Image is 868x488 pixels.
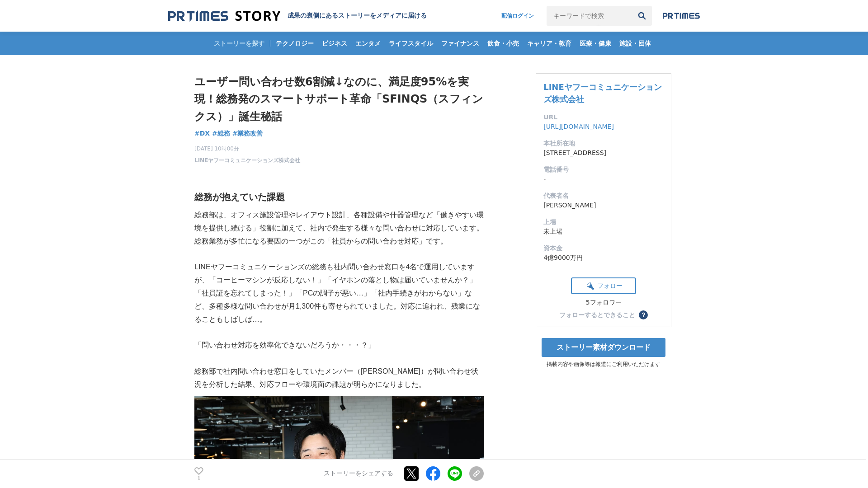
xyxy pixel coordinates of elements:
a: エンタメ [352,32,384,55]
a: LINEヤフーコミュニケーションズ株式会社 [194,156,300,164]
p: ストーリーをシェアする [324,470,393,478]
button: 検索 [632,6,652,26]
a: 施設・団体 [616,32,655,55]
p: 掲載内容や画像等は報道にご利用いただけます [536,361,671,368]
dt: 本社所在地 [543,139,664,148]
a: テクノロジー [272,32,317,55]
p: 総務部は、オフィス施設管理やレイアウト設計、各種設備や什器管理など「働きやすい環境を提供し続ける」役割に加えて、社内で発生する様々な問い合わせに対応しています。 [194,209,484,235]
a: #総務 [212,129,230,138]
dt: 上場 [543,217,664,227]
span: 飲食・小売 [484,39,523,47]
img: 成果の裏側にあるストーリーをメディアに届ける [168,10,280,22]
a: 配信ログイン [492,6,543,26]
button: ？ [639,310,648,319]
span: 医療・健康 [576,39,615,47]
a: [URL][DOMAIN_NAME] [543,123,614,130]
input: キーワードで検索 [547,6,632,26]
a: ビジネス [318,32,351,55]
dt: 資本金 [543,244,664,253]
span: テクノロジー [272,39,317,47]
p: LINEヤフーコミュニケーションズの総務も社内問い合わせ窓口を4名で運用していますが、「コーヒーマシンが反応しない！」「イヤホンの落とし物は届いていませんか？」「社員証を忘れてしまった！」「PC... [194,261,484,326]
span: 施設・団体 [616,39,655,47]
span: #DX [194,129,210,137]
h2: 成果の裏側にあるストーリーをメディアに届ける [288,12,427,20]
a: 飲食・小売 [484,32,523,55]
strong: 総務が抱えていた課題 [194,192,285,202]
a: #DX [194,129,210,138]
a: キャリア・教育 [524,32,575,55]
dd: 4億9000万円 [543,253,664,263]
button: フォロー [571,277,636,294]
dd: [STREET_ADDRESS] [543,148,664,158]
a: 成果の裏側にあるストーリーをメディアに届ける 成果の裏側にあるストーリーをメディアに届ける [168,10,427,22]
a: ライフスタイル [385,32,437,55]
dd: [PERSON_NAME] [543,201,664,210]
dt: 代表者名 [543,191,664,201]
span: ファイナンス [438,39,483,47]
span: ？ [640,312,646,318]
p: 総務業務が多忙になる要因の一つがこの「社員からの問い合わせ対応」です。 [194,235,484,248]
a: 医療・健康 [576,32,615,55]
p: 総務部で社内問い合わせ窓口をしていたメンバー（[PERSON_NAME]）が問い合わせ状況を分析した結果、対応フローや環境面の課題が明らかになりました。 [194,365,484,391]
a: ストーリー素材ダウンロード [542,338,665,357]
span: #総務 [212,129,230,137]
dd: 未上場 [543,227,664,236]
h1: ユーザー問い合わせ数6割減↓なのに、満足度95%を実現！総務発のスマートサポート革命「SFINQS（スフィンクス）」誕生秘話 [194,73,484,125]
a: LINEヤフーコミュニケーションズ株式会社 [543,82,662,104]
p: 「問い合わせ対応を効率化できないだろうか・・・？」 [194,339,484,352]
img: prtimes [663,12,700,19]
span: キャリア・教育 [524,39,575,47]
span: エンタメ [352,39,384,47]
dt: URL [543,113,664,122]
div: 5フォロワー [571,299,636,307]
span: #業務改善 [232,129,263,137]
a: ファイナンス [438,32,483,55]
a: #業務改善 [232,129,263,138]
div: フォローするとできること [559,312,635,318]
span: ビジネス [318,39,351,47]
span: ライフスタイル [385,39,437,47]
dd: - [543,174,664,184]
p: 1 [194,476,203,480]
dt: 電話番号 [543,165,664,174]
span: [DATE] 10時00分 [194,145,300,153]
